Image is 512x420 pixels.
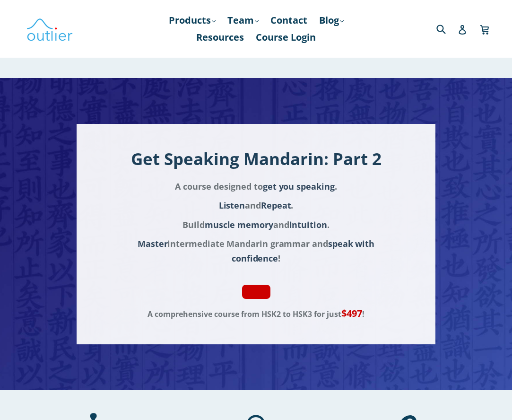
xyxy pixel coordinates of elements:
input: Search [434,19,460,38]
span: intermediate Mandarin grammar and ! [138,238,374,264]
a: Course Login [251,29,321,46]
span: Master [138,238,168,249]
span: intuition [289,219,327,230]
img: Outlier Linguistics [26,15,73,43]
a: Products [164,12,220,29]
span: get you speaking [263,181,335,192]
span: Repeat [261,200,291,211]
span: A comprehensive course from HSK2 to HSK3 for just ! [148,309,364,319]
span: Listen [219,200,245,211]
a: Contact [266,12,312,29]
a: Resources [191,29,249,46]
span: and . [219,200,294,211]
h1: Get Speaking Mandarin: Part 2 [127,148,385,170]
a: Team [223,12,263,29]
a: Blog [314,12,348,29]
span: $497 [341,307,362,320]
span: Build and . [182,219,330,230]
span: muscle memory [205,219,273,230]
span: A course designed to . [175,181,337,192]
